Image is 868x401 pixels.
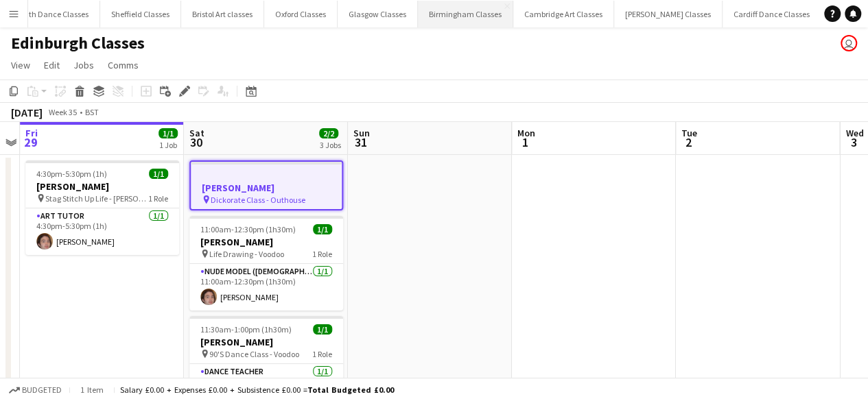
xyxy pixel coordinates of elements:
app-job-card: 4:30pm-5:30pm (1h)1/1[PERSON_NAME] Stag Stitch Up Life - [PERSON_NAME][GEOGRAPHIC_DATA]1 RoleArt ... [25,160,179,255]
button: [PERSON_NAME] Classes [614,1,723,27]
span: Week 35 [45,107,80,117]
button: Birmingham Classes [418,1,513,27]
span: Sat [189,127,204,139]
div: BST [85,107,99,117]
h3: [PERSON_NAME] [189,336,343,348]
button: Oxford Classes [264,1,338,27]
span: Tue [681,127,697,139]
span: 1/1 [149,169,168,179]
button: Bristol Art classes [181,1,264,27]
span: 90'S Dance Class - Voodoo [209,349,299,359]
span: 4:30pm-5:30pm (1h) [36,169,107,179]
span: 11:00am-12:30pm (1h30m) [200,224,296,234]
button: Cardiff Dance Classes [723,1,821,27]
span: Mon [517,127,535,139]
span: 1/1 [313,324,332,335]
span: Stag Stitch Up Life - [PERSON_NAME][GEOGRAPHIC_DATA] [45,193,148,204]
button: Budgeted [7,382,64,398]
a: Edit [38,56,65,74]
span: Dickorate Class - Outhouse [211,195,305,205]
button: Glasgow Classes [338,1,418,27]
span: 11:30am-1:00pm (1h30m) [200,324,292,335]
span: Edit [44,59,60,71]
h3: [PERSON_NAME] [189,236,343,248]
span: Total Budgeted £0.00 [307,385,394,395]
span: 31 [351,134,370,150]
button: Sheffield Classes [100,1,181,27]
span: 3 [843,134,863,150]
span: Wed [845,127,863,139]
span: 1 Role [312,349,332,359]
span: 1 item [75,385,108,395]
span: 1 Role [148,193,168,204]
span: 1/1 [159,128,178,138]
span: 2/2 [319,128,338,138]
app-user-avatar: VOSH Limited [841,35,857,51]
span: 29 [23,134,38,150]
span: 1/1 [313,224,332,234]
div: 3 Jobs [320,140,341,150]
span: Comms [108,59,139,71]
span: Budgeted [22,385,62,395]
span: Life Drawing - Voodoo [209,249,284,259]
span: 1 [515,134,535,150]
span: Jobs [73,59,94,71]
div: Salary £0.00 + Expenses £0.00 + Subsistence £0.00 = [120,385,394,395]
span: View [11,59,30,71]
app-job-card: 11:00am-12:30pm (1h30m)1/1[PERSON_NAME] Life Drawing - Voodoo1 RoleNude Model ([DEMOGRAPHIC_DATA]... [189,216,343,311]
app-job-card: [PERSON_NAME] Dickorate Class - Outhouse [189,160,343,210]
button: Cambridge Art Classes [513,1,614,27]
h3: [PERSON_NAME] [25,180,179,193]
span: Sun [353,127,370,139]
h3: [PERSON_NAME] [191,182,342,194]
app-card-role: Art Tutor1/14:30pm-5:30pm (1h)[PERSON_NAME] [25,208,179,255]
div: 1 Job [159,140,177,150]
span: Fri [25,127,38,139]
span: 2 [679,134,697,150]
a: View [5,56,36,74]
app-card-role: Nude Model ([DEMOGRAPHIC_DATA])1/111:00am-12:30pm (1h30m)[PERSON_NAME] [189,264,343,311]
span: 1 Role [312,249,332,259]
a: Comms [102,56,144,74]
div: [DATE] [11,106,43,119]
span: 30 [187,134,204,150]
a: Jobs [68,56,99,74]
h1: Edinburgh Classes [11,33,145,53]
